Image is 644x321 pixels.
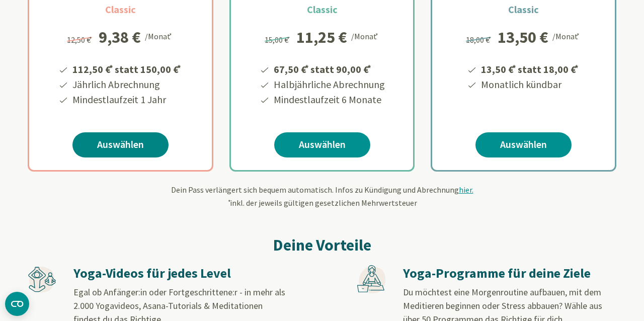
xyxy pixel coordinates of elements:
[403,265,615,282] h3: Yoga-Programme für deine Ziele
[466,35,493,45] span: 18,00 €
[71,77,183,92] li: Jährlich Abrechnung
[28,184,616,209] div: Dein Pass verlängert sich bequem automatisch. Infos zu Kündigung und Abrechnung
[272,77,385,92] li: Halbjährliche Abrechnung
[272,60,385,77] li: 67,50 € statt 90,00 €
[498,29,548,45] div: 13,50 €
[71,92,183,107] li: Mindestlaufzeit 1 Jahr
[508,2,539,17] h3: Classic
[28,233,616,257] h2: Deine Vorteile
[307,2,338,17] h3: Classic
[351,29,380,42] div: /Monat
[479,60,580,77] li: 13,50 € statt 18,00 €
[296,29,347,45] div: 11,25 €
[67,35,94,45] span: 12,50 €
[105,2,136,17] h3: Classic
[274,132,370,157] a: Auswählen
[5,292,29,316] button: CMP-Widget öffnen
[475,132,572,157] a: Auswählen
[479,77,580,92] li: Monatlich kündbar
[227,198,417,208] span: inkl. der jeweils gültigen gesetzlichen Mehrwertsteuer
[71,60,183,77] li: 112,50 € statt 150,00 €
[73,265,286,282] h3: Yoga-Videos für jedes Level
[552,29,581,42] div: /Monat
[265,35,291,45] span: 15,00 €
[99,29,141,45] div: 9,38 €
[459,185,473,195] span: hier.
[145,29,174,42] div: /Monat
[272,92,385,107] li: Mindestlaufzeit 6 Monate
[72,132,169,157] a: Auswählen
